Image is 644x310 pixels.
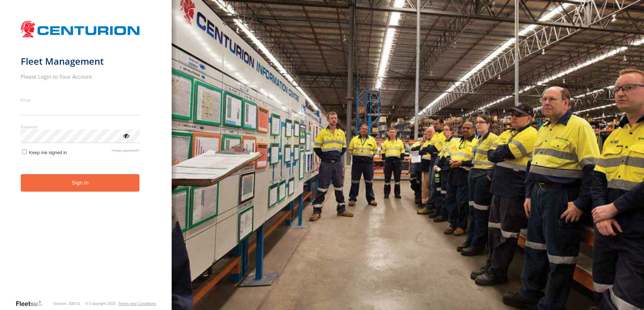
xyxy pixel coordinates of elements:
a: Terms and Conditions [118,301,156,306]
div: © Copyright 2025 - [85,301,156,306]
form: main [21,17,151,299]
div: ViewPassword [122,132,129,139]
h2: Please Login to Your Account [21,73,140,80]
div: Version: 308.01 [53,301,80,306]
img: Centurion Transport [21,20,140,38]
h1: Fleet Management [21,55,140,67]
a: Visit our Website [15,300,48,307]
button: Sign in [21,174,140,192]
label: Password [21,124,140,129]
span: Keep me signed in [29,150,67,155]
label: Email [21,97,140,103]
a: Forgot password? [112,148,140,155]
input: Keep me signed in [22,149,27,154]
